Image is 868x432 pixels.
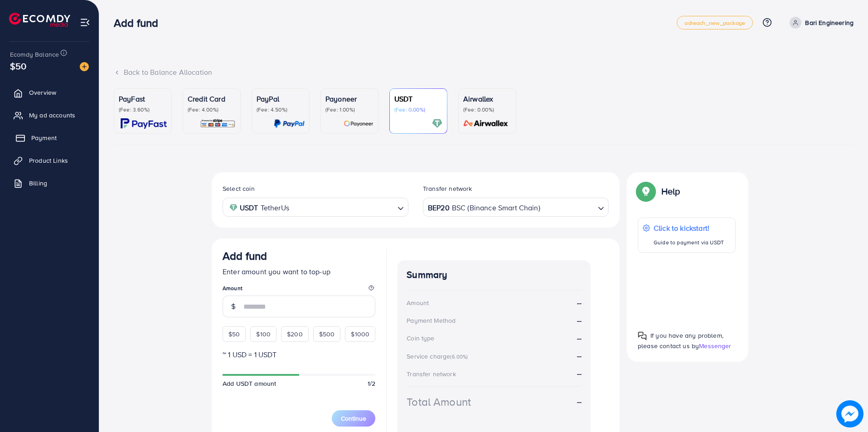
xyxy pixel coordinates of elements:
p: (Fee: 4.00%) [188,106,236,113]
div: Payment Method [407,316,456,325]
div: Transfer network [407,369,456,379]
img: menu [80,17,90,28]
div: Search for option [423,198,609,216]
span: 1/2 [368,379,375,388]
button: Continue [332,410,375,427]
img: card [344,118,373,129]
span: $100 [256,330,271,339]
p: (Fee: 0.00%) [463,106,511,113]
img: card [432,118,442,129]
p: Payoneer [325,93,373,104]
strong: -- [577,369,582,379]
img: card [200,118,236,129]
span: $500 [319,330,335,339]
span: If you have any problem, please contact us by [638,331,723,350]
p: USDT [394,93,442,104]
p: PayFast [119,93,167,104]
small: (6.00%) [450,353,468,360]
img: card [121,118,167,129]
span: $1000 [351,330,369,339]
input: Search for option [541,200,594,214]
strong: -- [577,333,582,344]
p: Credit Card [188,93,236,104]
p: Guide to payment via USDT [654,237,724,248]
strong: USDT [240,201,258,214]
a: Payment [7,129,92,147]
div: Service charge [407,352,470,361]
img: card [461,118,511,129]
div: Amount [407,298,429,307]
span: Continue [341,414,366,423]
a: Overview [7,83,92,102]
a: adreach_new_package [677,16,753,29]
div: Back to Balance Allocation [114,67,853,78]
p: Airwallex [463,93,511,104]
h3: Add fund [114,16,165,29]
p: Click to kickstart! [654,223,724,233]
strong: -- [577,298,582,308]
strong: BEP20 [428,201,450,214]
label: Select coin [223,184,255,193]
p: (Fee: 3.60%) [119,106,167,113]
span: TetherUs [261,201,289,214]
img: Popup guide [638,331,647,340]
span: Ecomdy Balance [10,50,59,59]
a: Product Links [7,151,92,170]
p: ~ 1 USD = 1 USDT [223,349,375,360]
span: Payment [31,133,57,142]
a: My ad accounts [7,106,92,124]
p: (Fee: 4.50%) [257,106,305,113]
span: Add USDT amount [223,379,276,388]
img: coin [229,204,238,212]
legend: Amount [223,284,375,296]
span: Messenger [699,341,731,350]
span: Billing [29,179,47,188]
span: My ad accounts [29,111,75,120]
p: PayPal [257,93,305,104]
p: Bari Engineering [805,17,853,28]
span: Overview [29,88,56,97]
h4: Summary [407,269,582,281]
img: Popup guide [638,183,654,199]
img: card [274,118,305,129]
img: image [80,62,89,71]
label: Transfer network [423,184,472,193]
span: $50 [228,330,240,339]
p: (Fee: 1.00%) [325,106,373,113]
img: logo [9,13,70,27]
p: Help [661,186,680,197]
p: Enter amount you want to top-up [223,266,375,277]
img: image [836,400,863,427]
div: Coin type [407,334,434,343]
a: Billing [7,174,92,192]
span: adreach_new_package [684,20,745,26]
a: Bari Engineering [786,17,853,29]
h3: Add fund [223,249,267,262]
span: $50 [10,59,26,73]
div: Search for option [223,198,408,216]
strong: -- [577,397,582,407]
p: (Fee: 0.00%) [394,106,442,113]
span: Product Links [29,156,68,165]
span: $200 [287,330,303,339]
div: Total Amount [407,394,471,410]
span: BSC (Binance Smart Chain) [452,201,540,214]
strong: -- [577,316,582,326]
input: Search for option [292,200,394,214]
strong: -- [577,351,582,361]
